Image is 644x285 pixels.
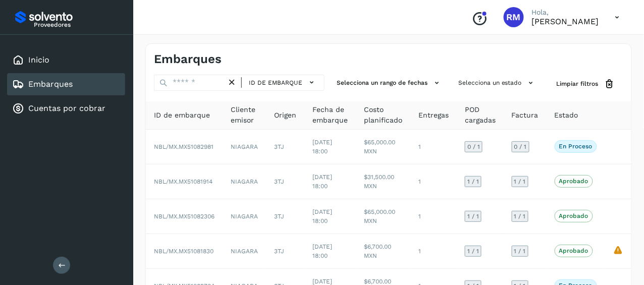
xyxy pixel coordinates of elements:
[223,164,266,199] td: NIAGARA
[559,247,588,254] p: Aprobado
[410,199,457,234] td: 1
[249,78,302,87] span: ID de embarque
[312,139,332,155] span: [DATE] 18:00
[512,110,539,121] span: Factura
[312,208,332,224] span: [DATE] 18:00
[7,49,125,71] div: Inicio
[154,178,212,185] span: NBL/MX.MX51081914
[549,75,623,93] button: Limpiar filtros
[312,104,348,126] span: Fecha de embarque
[454,75,541,91] button: Selecciona un estado
[154,52,222,67] h4: Embarques
[410,164,457,199] td: 1
[154,213,214,220] span: NBL/MX.MX51082306
[7,97,125,120] div: Cuentas por cobrar
[312,243,332,259] span: [DATE] 18:00
[312,174,332,190] span: [DATE] 18:00
[28,55,49,65] a: Inicio
[28,103,105,113] a: Cuentas por cobrar
[467,248,479,254] span: 1 / 1
[223,199,266,234] td: NIAGARA
[418,110,449,121] span: Entregas
[274,110,296,121] span: Origen
[333,75,446,91] button: Selecciona un rango de fechas
[555,110,578,121] span: Estado
[223,130,266,164] td: NIAGARA
[514,213,526,219] span: 1 / 1
[28,79,73,89] a: Embarques
[559,178,588,185] p: Aprobado
[465,104,496,126] span: POD cargadas
[223,234,266,269] td: NIAGARA
[266,130,304,164] td: 3TJ
[559,143,593,150] p: En proceso
[266,199,304,234] td: 3TJ
[266,234,304,269] td: 3TJ
[154,143,213,150] span: NBL/MX.MX51082981
[557,79,599,88] span: Limpiar filtros
[467,144,480,150] span: 0 / 1
[532,8,599,17] p: Hola,
[356,234,410,269] td: $6,700.00 MXN
[154,110,210,121] span: ID de embarque
[532,17,599,26] p: RICARDO MONTEMAYOR
[356,130,410,164] td: $65,000.00 MXN
[467,179,479,185] span: 1 / 1
[246,75,320,90] button: ID de embarque
[266,164,304,199] td: 3TJ
[514,179,526,185] span: 1 / 1
[514,248,526,254] span: 1 / 1
[356,199,410,234] td: $65,000.00 MXN
[559,212,588,219] p: Aprobado
[410,130,457,164] td: 1
[514,144,527,150] span: 0 / 1
[231,104,258,126] span: Cliente emisor
[364,104,402,126] span: Costo planificado
[410,234,457,269] td: 1
[34,21,121,28] p: Proveedores
[7,73,125,95] div: Embarques
[356,164,410,199] td: $31,500.00 MXN
[154,248,213,255] span: NBL/MX.MX51081830
[467,213,479,219] span: 1 / 1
